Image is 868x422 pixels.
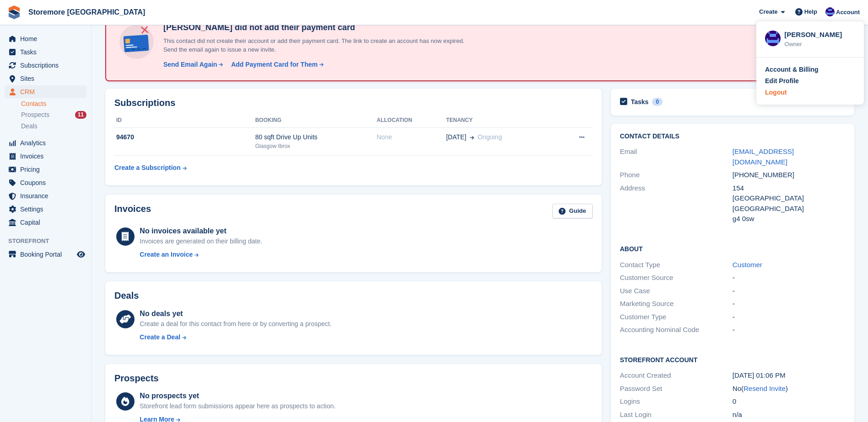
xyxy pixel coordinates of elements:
a: menu [5,190,86,202]
span: Home [20,32,75,45]
div: - [733,273,845,283]
div: [PERSON_NAME] [784,30,855,38]
div: 0 [733,396,845,407]
span: Prospects [21,111,49,119]
h2: About [620,244,845,253]
div: g4 0sw [733,214,845,224]
h2: Storefront Account [620,355,845,364]
span: Subscriptions [20,59,75,72]
h2: Subscriptions [114,98,593,108]
a: Create a Subscription [114,159,187,176]
div: Accounting Nominal Code [620,325,733,335]
div: n/a [733,410,845,420]
span: Account [836,8,860,17]
a: menu [5,32,86,45]
div: No deals yet [140,308,331,319]
a: menu [5,137,86,149]
span: Pricing [20,163,75,176]
div: Create a Subscription [114,163,181,173]
div: Create a Deal [140,332,180,342]
h2: Invoices [114,204,151,219]
th: ID [114,113,255,128]
a: menu [5,176,86,189]
th: Tenancy [446,113,555,128]
span: CRM [20,85,75,98]
div: Glasgow Ibrox [255,142,377,150]
a: [EMAIL_ADDRESS][DOMAIN_NAME] [733,148,794,166]
a: menu [5,150,86,163]
div: Account & Billing [765,65,819,74]
span: Coupons [20,176,75,189]
a: menu [5,216,86,229]
span: Help [804,7,817,16]
div: - [733,325,845,335]
img: Angela [825,7,835,16]
h2: Tasks [631,98,649,106]
a: menu [5,59,86,72]
div: No invoices available yet [140,226,262,237]
a: Create an Invoice [140,250,262,259]
h4: [PERSON_NAME] did not add their payment card [160,22,480,33]
a: Contacts [21,100,86,108]
div: Account Created [620,370,733,381]
div: - [733,286,845,296]
span: Deals [21,122,38,131]
div: Logins [620,396,733,407]
div: Owner [784,40,855,49]
span: Invoices [20,150,75,163]
h2: Prospects [114,373,159,384]
a: Resend Invite [744,385,786,392]
div: Customer Source [620,273,733,283]
a: Customer [733,261,762,269]
a: Deals [21,121,86,131]
div: Logout [765,88,787,97]
span: Analytics [20,137,75,149]
span: Storefront [8,237,91,246]
div: Edit Profile [765,76,799,86]
div: [PHONE_NUMBER] [733,170,845,180]
div: Contact Type [620,260,733,270]
div: Password Set [620,384,733,394]
div: Invoices are generated on their billing date. [140,237,262,246]
div: Create an Invoice [140,250,193,259]
span: [DATE] [446,132,466,142]
div: No prospects yet [140,390,335,401]
div: Marketing Source [620,299,733,309]
a: Edit Profile [765,76,855,86]
div: None [377,132,446,142]
div: Last Login [620,410,733,420]
h2: Contact Details [620,133,845,140]
div: Email [620,147,733,167]
div: [GEOGRAPHIC_DATA] [733,193,845,204]
h2: Deals [114,290,139,301]
a: Prospects 11 [21,110,86,120]
a: Preview store [75,249,86,260]
div: Customer Type [620,312,733,322]
a: Create a Deal [140,332,331,342]
div: - [733,299,845,309]
span: Create [759,7,777,16]
div: 154 [733,183,845,194]
a: Add Payment Card for Them [227,60,324,69]
p: This contact did not create their account or add their payment card. The link to create an accoun... [160,37,480,54]
a: menu [5,163,86,176]
div: - [733,312,845,322]
span: Settings [20,203,75,216]
th: Allocation [377,113,446,128]
a: menu [5,248,86,261]
img: no-card-linked-e7822e413c904bf8b177c4d89f31251c4716f9871600ec3ca5bfc59e148c83f4.svg [117,22,156,61]
a: menu [5,46,86,58]
a: Guide [552,204,593,219]
span: Sites [20,72,75,85]
div: Phone [620,170,733,180]
div: 0 [652,98,663,106]
span: ( ) [741,385,788,392]
a: Logout [765,88,855,97]
div: Storefront lead form submissions appear here as prospects to action. [140,401,335,411]
img: Angela [765,31,781,46]
div: 11 [75,111,86,119]
a: menu [5,85,86,98]
a: Storemore [GEOGRAPHIC_DATA] [25,5,149,20]
span: Capital [20,216,75,229]
div: 94670 [114,132,255,142]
